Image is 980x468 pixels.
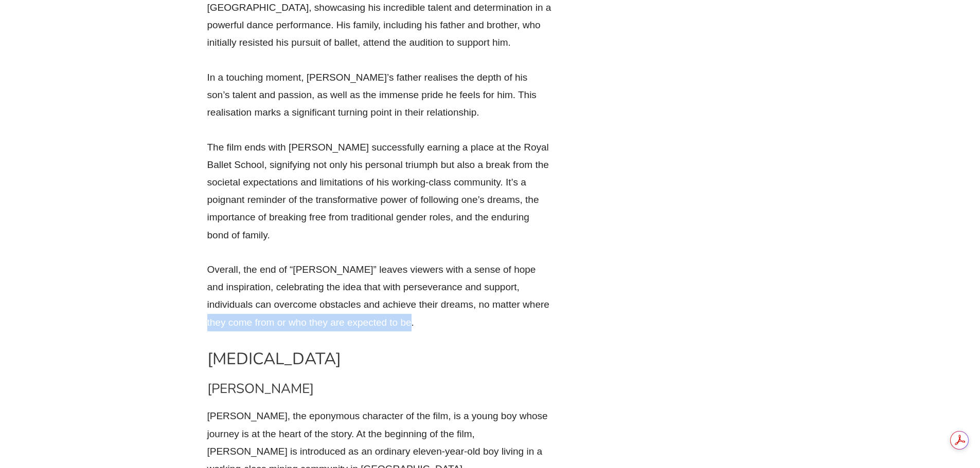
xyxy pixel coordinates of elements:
h2: [MEDICAL_DATA] [207,348,552,370]
iframe: Chat Widget [809,352,980,468]
p: In a touching moment, [PERSON_NAME]’s father realises the depth of his son’s talent and passion, ... [207,69,552,122]
p: Overall, the end of “[PERSON_NAME]” leaves viewers with a sense of hope and inspiration, celebrat... [207,261,552,331]
p: The film ends with [PERSON_NAME] successfully earning a place at the Royal Ballet School, signify... [207,139,552,244]
h3: [PERSON_NAME] [207,380,552,398]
